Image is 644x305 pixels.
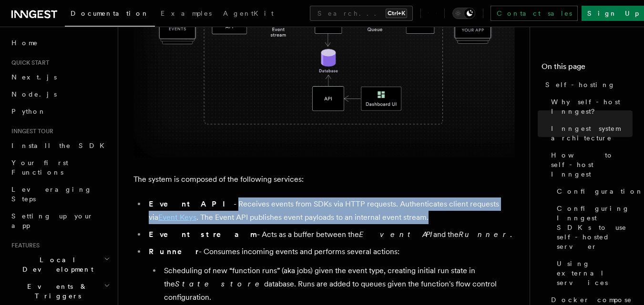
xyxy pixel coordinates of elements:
[386,9,407,18] kbd: Ctrl+K
[161,264,515,304] li: Scheduling of new “function runs” (aka jobs) given the event type, creating initial run state in ...
[158,213,196,222] a: Event Keys
[547,93,633,120] a: Why self-host Inngest?
[8,59,49,67] span: Quick start
[491,6,578,21] a: Contact sales
[310,6,413,21] button: Search...Ctrl+K
[8,282,104,301] span: Events & Triggers
[11,159,68,176] span: Your first Functions
[545,80,615,89] span: Self-hosting
[459,230,510,239] em: Runner
[11,212,93,229] span: Setting up your app
[542,61,633,76] h4: On this page
[553,200,633,255] a: Configuring Inngest SDKs to use self-hosted server
[551,97,633,116] span: Why self-host Inngest?
[553,255,633,291] a: Using external services
[11,73,57,81] span: Next.js
[542,76,633,93] a: Self-hosting
[557,204,633,251] span: Configuring Inngest SDKs to use self-hosted server
[146,228,515,241] li: - Acts as a buffer between the and the .
[8,34,112,51] a: Home
[8,181,112,207] a: Leveraging Steps
[8,278,112,305] button: Events & Triggers
[8,255,104,274] span: Local Development
[547,120,633,147] a: Inngest system architecture
[133,173,515,186] p: The system is composed of the following services:
[161,10,212,17] span: Examples
[551,124,633,143] span: Inngest system architecture
[553,183,633,200] a: Configuration
[11,186,92,203] span: Leveraging Steps
[11,142,110,149] span: Install the SDK
[11,38,38,48] span: Home
[146,197,515,224] li: - Receives events from SDKs via HTTP requests. Authenticates client requests via . The Event API ...
[71,10,149,17] span: Documentation
[551,150,633,179] span: How to self-host Inngest
[223,10,274,17] span: AgentKit
[557,259,633,287] span: Using external services
[149,230,257,239] strong: Event stream
[217,3,279,26] a: AgentKit
[149,199,234,208] strong: Event API
[8,69,112,86] a: Next.js
[359,230,433,239] em: Event API
[8,86,112,103] a: Node.js
[8,207,112,234] a: Setting up your app
[8,242,40,249] span: Features
[8,103,112,120] a: Python
[557,187,644,196] span: Configuration
[149,247,199,256] strong: Runner
[175,279,264,288] em: State store
[11,108,46,115] span: Python
[8,137,112,154] a: Install the SDK
[11,90,57,98] span: Node.js
[8,251,112,278] button: Local Development
[547,147,633,183] a: How to self-host Inngest
[8,154,112,181] a: Your first Functions
[155,3,217,26] a: Examples
[8,128,53,135] span: Inngest tour
[452,8,475,19] button: Toggle dark mode
[65,3,155,27] a: Documentation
